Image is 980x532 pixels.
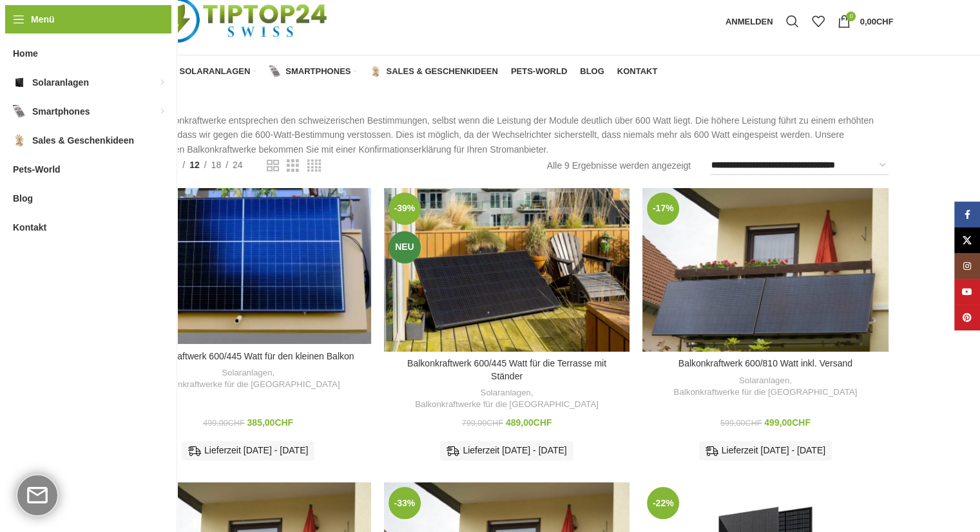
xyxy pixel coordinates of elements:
[13,42,38,65] span: Home
[13,134,26,147] img: Sales & Geschenkideen
[126,188,371,345] a: Balkonkraftwerk 600/445 Watt für den kleinen Balkon
[13,187,33,210] span: Blog
[831,8,899,34] a: 0 0,00CHF
[642,188,888,352] a: Balkonkraftwerk 600/810 Watt inkl. Versand
[389,231,421,263] span: Neu
[13,216,46,239] span: Kontakt
[370,66,381,77] img: Sales & Geschenkideen
[222,367,272,379] a: Solaranlagen
[126,113,894,157] p: Unsere Balkonkraftwerke entsprechen den schweizerischen Bestimmungen, selbst wenn die Leistung de...
[164,59,257,84] a: Solaranlagen
[228,158,247,172] a: 24
[207,158,226,172] a: 18
[287,158,299,174] a: Rasteransicht 3
[274,417,293,428] span: CHF
[13,76,26,89] img: Solaranlagen
[269,66,281,77] img: Smartphones
[792,417,811,428] span: CHF
[211,160,222,170] span: 18
[486,419,503,428] span: CHF
[462,419,503,428] bdi: 799,00
[119,59,664,84] div: Hauptnavigation
[511,66,567,77] span: Pets-World
[189,160,200,170] span: 12
[31,12,55,26] span: Menü
[673,386,857,399] a: Balkonkraftwerke für die [GEOGRAPHIC_DATA]
[533,417,552,428] span: CHF
[745,419,762,428] span: CHF
[846,12,856,21] span: 0
[386,66,497,77] span: Sales & Geschenkideen
[182,441,314,461] div: Lieferzeit [DATE] - [DATE]
[805,8,831,34] div: Meine Wunschliste
[185,158,204,172] a: 12
[384,188,629,352] a: Balkonkraftwerk 600/445 Watt für die Terrasse mit Ständer
[370,59,497,84] a: Sales & Geschenkideen
[954,202,980,227] a: Facebook Social Link
[954,305,980,330] a: Pinterest Social Link
[876,17,894,26] span: CHF
[13,158,61,181] span: Pets-World
[233,160,243,170] span: 24
[860,17,893,26] bdi: 0,00
[32,100,90,123] span: Smartphones
[269,59,357,84] a: Smartphones
[580,59,604,84] a: Blog
[307,158,321,174] a: Rasteransicht 4
[32,71,89,94] span: Solaranlagen
[710,157,888,175] select: Shop-Reihenfolge
[511,59,567,84] a: Pets-World
[739,375,789,387] a: Solaranlagen
[649,375,881,399] div: ,
[699,441,832,461] div: Lieferzeit [DATE] - [DATE]
[617,66,658,77] span: Kontakt
[247,417,294,428] bdi: 385,00
[647,487,679,519] span: -22%
[954,227,980,253] a: X Social Link
[389,193,421,225] span: -39%
[547,158,691,173] p: Alle 9 Ergebnisse werden angezeigt
[617,59,658,84] a: Kontakt
[389,487,421,519] span: -33%
[180,66,251,77] span: Solaranlagen
[142,351,354,361] a: Balkonkraftwerk 600/445 Watt für den kleinen Balkon
[954,253,980,279] a: Instagram Social Link
[720,419,762,428] bdi: 599,00
[407,358,606,381] a: Balkonkraftwerk 600/445 Watt für die Terrasse mit Ständer
[678,358,852,368] a: Balkonkraftwerk 600/810 Watt inkl. Versand
[954,279,980,305] a: YouTube Social Link
[779,8,805,34] a: Suche
[267,158,279,174] a: Rasteransicht 2
[719,8,780,34] a: Anmelden
[203,419,244,428] bdi: 499,00
[390,387,623,411] div: ,
[132,367,365,391] div: ,
[440,441,573,461] div: Lieferzeit [DATE] - [DATE]
[764,417,811,428] bdi: 499,00
[228,419,245,428] span: CHF
[725,17,773,26] span: Anmelden
[157,379,340,391] a: Balkonkraftwerke für die [GEOGRAPHIC_DATA]
[580,66,604,77] span: Blog
[647,193,679,225] span: -17%
[480,387,530,399] a: Solaranlagen
[506,417,552,428] bdi: 489,00
[285,66,351,77] span: Smartphones
[126,15,360,26] a: Logo der Website
[415,399,599,411] a: Balkonkraftwerke für die [GEOGRAPHIC_DATA]
[32,129,134,152] span: Sales & Geschenkideen
[13,105,26,118] img: Smartphones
